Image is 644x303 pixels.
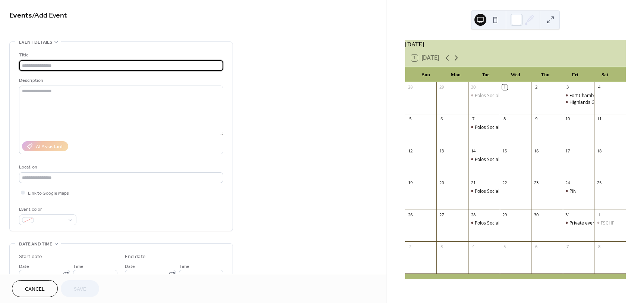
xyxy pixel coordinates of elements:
[533,84,539,90] div: 2
[502,244,508,249] div: 5
[19,263,29,270] span: Date
[563,188,594,194] div: PIN
[179,263,189,270] span: Time
[502,84,508,90] div: 1
[19,163,222,171] div: Location
[439,116,444,122] div: 6
[32,8,67,23] span: / Add Event
[596,116,602,122] div: 11
[565,244,571,249] div: 7
[441,67,471,82] div: Mon
[9,8,32,23] a: Events
[73,263,83,270] span: Time
[411,67,441,82] div: Sun
[468,92,500,99] div: Polos Social Lounge
[28,189,69,197] span: Link to Google Maps
[439,180,444,186] div: 20
[439,244,444,249] div: 3
[533,116,539,122] div: 9
[533,244,539,249] div: 6
[12,280,58,297] button: Cancel
[501,67,530,82] div: Wed
[533,148,539,154] div: 16
[601,220,614,226] div: FSCHF
[533,180,539,186] div: 23
[407,84,413,90] div: 28
[596,212,602,217] div: 1
[439,84,444,90] div: 29
[594,220,626,226] div: FSCHF
[471,67,501,82] div: Tue
[470,212,476,217] div: 28
[565,116,571,122] div: 10
[565,180,571,186] div: 24
[475,220,516,226] div: Polos Social Lounge
[19,205,75,213] div: Event color
[475,92,516,99] div: Polos Social Lounge
[475,188,516,194] div: Polos Social Lounge
[565,84,571,90] div: 3
[596,84,602,90] div: 4
[407,148,413,154] div: 12
[405,40,626,49] div: [DATE]
[19,38,52,46] span: Event details
[596,148,602,154] div: 18
[569,92,628,99] div: Fort Chamber of Commerce
[563,99,594,105] div: Highlands Golf Club
[502,180,508,186] div: 22
[25,285,45,293] span: Cancel
[468,156,500,163] div: Polos Social Lounge
[569,99,610,105] div: Highlands Golf Club
[407,212,413,217] div: 26
[407,180,413,186] div: 19
[502,212,508,217] div: 29
[533,212,539,217] div: 30
[470,84,476,90] div: 30
[502,116,508,122] div: 8
[19,51,222,59] div: Title
[563,92,594,99] div: Fort Chamber of Commerce
[530,67,560,82] div: Thu
[470,244,476,249] div: 4
[468,220,500,226] div: Polos Social Lounge
[502,148,508,154] div: 15
[407,244,413,249] div: 2
[125,253,146,261] div: End date
[475,156,516,163] div: Polos Social Lounge
[596,244,602,249] div: 8
[19,240,52,248] span: Date and time
[596,180,602,186] div: 25
[439,212,444,217] div: 27
[569,188,577,194] div: PIN
[563,220,594,226] div: Private event
[407,116,413,122] div: 5
[125,263,135,270] span: Date
[569,220,597,226] div: Private event
[565,212,571,217] div: 31
[468,188,500,194] div: Polos Social Lounge
[470,116,476,122] div: 7
[470,148,476,154] div: 14
[470,180,476,186] div: 21
[19,253,42,261] div: Start date
[475,124,516,130] div: Polos Social Lounge
[565,148,571,154] div: 17
[590,67,620,82] div: Sat
[19,77,222,84] div: Description
[468,124,500,130] div: Polos Social Lounge
[560,67,590,82] div: Fri
[439,148,444,154] div: 13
